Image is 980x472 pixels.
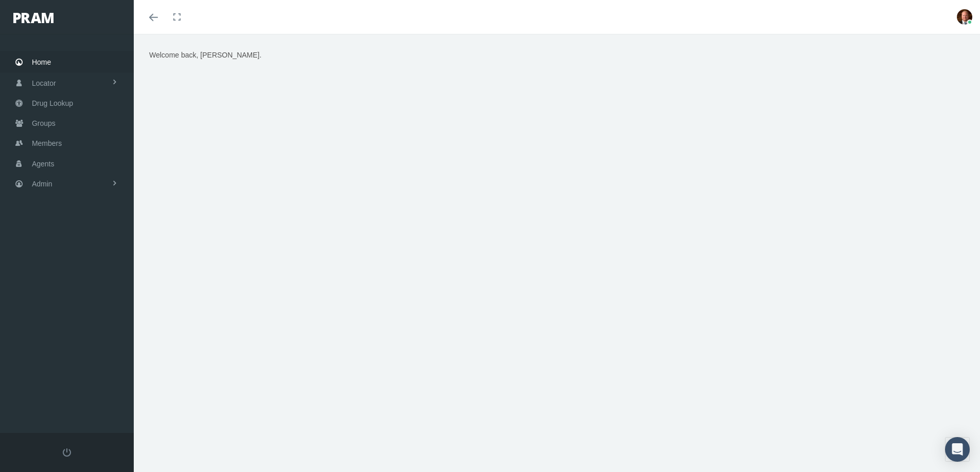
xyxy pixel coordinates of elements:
[32,73,56,93] span: Locator
[32,174,52,194] span: Admin
[32,93,73,113] span: Drug Lookup
[13,13,54,23] img: PRAM_20_x_78.png
[957,9,972,25] img: S_Profile_Picture_693.jpg
[32,154,55,174] span: Agents
[32,134,62,153] span: Members
[32,114,56,133] span: Groups
[32,52,51,72] span: Home
[149,51,261,59] span: Welcome back, [PERSON_NAME].
[945,437,970,462] div: Open Intercom Messenger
